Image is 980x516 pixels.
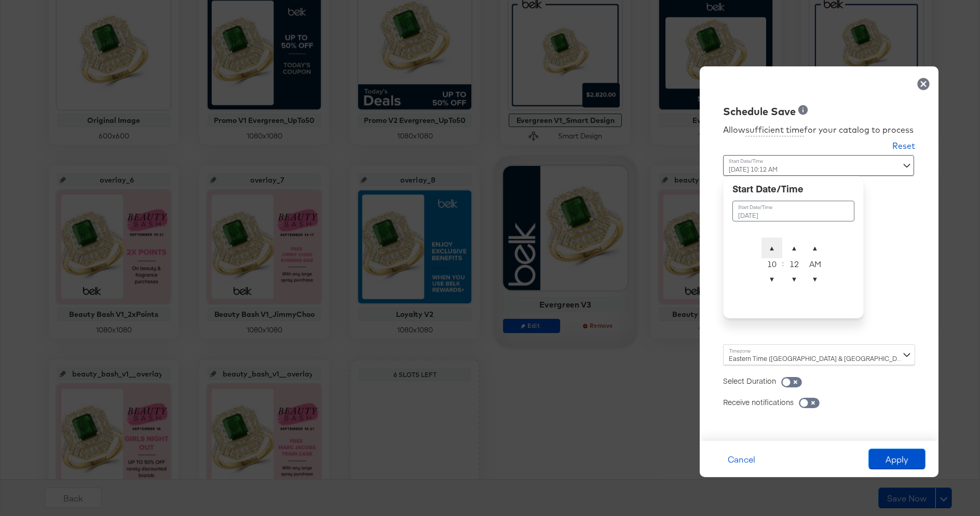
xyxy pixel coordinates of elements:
div: sufficient time [745,124,804,136]
div: Allow for your catalog to process [723,124,915,136]
div: Select Duration [723,375,776,386]
td: [DATE] [732,201,854,221]
span: ▲ [784,238,805,258]
span: ▲ [761,238,782,258]
span: ▼ [761,269,782,289]
span: ▼ [784,269,805,289]
button: Reset [892,140,915,155]
span: ▲ [805,238,825,258]
div: 10 [761,258,782,269]
div: Schedule Save [723,104,796,119]
button: Apply [868,449,925,469]
div: : [782,238,784,289]
div: AM [805,258,825,269]
button: Cancel [713,449,770,469]
div: 12 [784,258,805,269]
span: ▼ [805,269,825,289]
div: Reset [892,140,915,152]
div: Receive notifications [723,397,794,407]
